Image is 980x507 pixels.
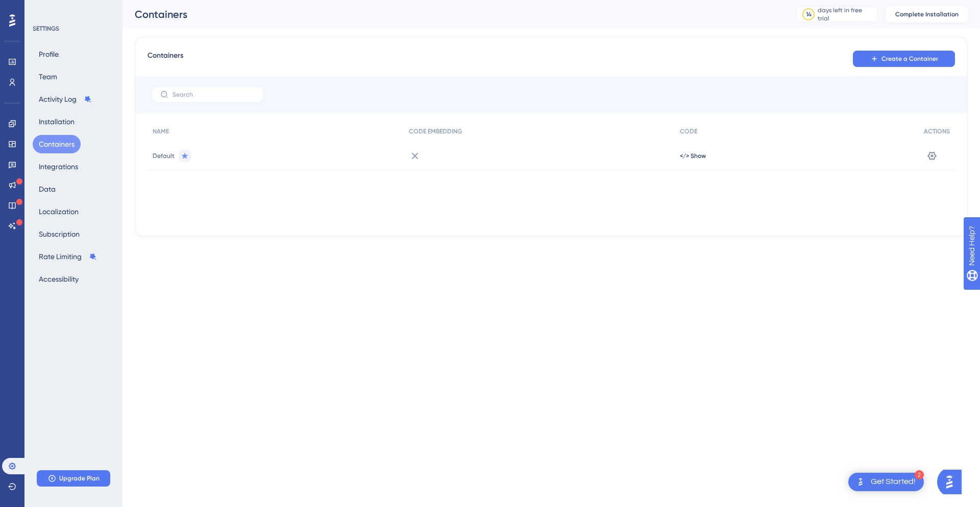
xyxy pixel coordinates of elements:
[886,6,968,22] button: Complete Installation
[915,470,924,479] div: 2
[854,476,867,488] img: launcher-image-alternative-text
[33,180,62,198] button: Data
[871,476,916,488] div: Get Started!
[853,51,955,67] button: Create a Container
[895,10,959,18] span: Complete Installation
[881,55,938,63] span: Create a Container
[33,135,81,153] button: Containers
[33,202,85,221] button: Localization
[33,270,85,288] button: Accessibility
[848,473,924,491] div: Open Get Started! checklist, remaining modules: 2
[33,45,65,63] button: Profile
[153,127,169,135] span: NAME
[680,127,697,135] span: CODE
[924,127,950,135] span: ACTIONS
[59,474,100,482] span: Upgrade Plan
[680,152,706,160] button: </> Show
[33,112,81,131] button: Installation
[173,91,255,98] input: Search
[148,50,183,68] span: Containers
[33,67,63,86] button: Team
[818,6,874,22] div: days left in free trial
[33,247,103,266] button: Rate Limiting
[937,467,968,497] iframe: UserGuiding AI Assistant Launcher
[33,90,98,108] button: Activity Log
[33,225,86,243] button: Subscription
[37,470,110,487] button: Upgrade Plan
[33,25,115,33] div: SETTINGS
[806,10,812,18] div: 14
[409,127,462,135] span: CODE EMBEDDING
[24,3,64,15] span: Need Help?
[153,152,175,160] span: Default
[135,7,771,21] div: Containers
[33,157,84,176] button: Integrations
